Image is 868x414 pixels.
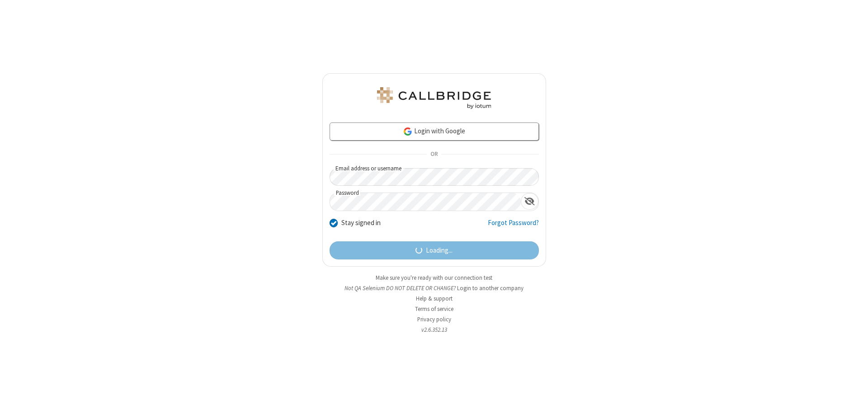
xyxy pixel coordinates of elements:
input: Email address or username [330,168,539,186]
a: Privacy policy [417,315,451,323]
a: Forgot Password? [488,218,539,235]
a: Login with Google [330,122,539,141]
li: v2.6.352.13 [322,325,546,334]
span: Loading... [426,245,453,256]
iframe: Chat [845,390,861,408]
div: Show password [521,193,538,210]
li: Not QA Selenium DO NOT DELETE OR CHANGE? [322,284,546,292]
label: Stay signed in [341,218,381,228]
button: Login to another company [457,284,524,292]
input: Password [330,193,521,211]
img: QA Selenium DO NOT DELETE OR CHANGE [375,87,493,109]
img: google-icon.png [403,127,413,136]
a: Help & support [416,295,453,302]
button: Loading... [330,241,539,259]
a: Make sure you're ready with our connection test [376,274,492,282]
a: Terms of service [415,305,453,313]
span: OR [427,148,441,161]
